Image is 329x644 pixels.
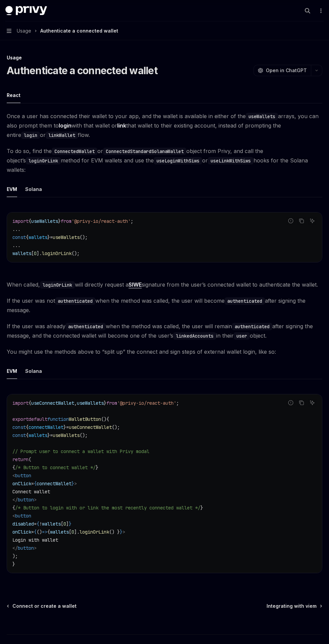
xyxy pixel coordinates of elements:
span: } [47,432,50,438]
a: Integrating with viem [267,603,322,609]
span: button [15,473,31,479]
span: => [42,529,47,535]
div: EVM [7,181,17,197]
code: linkWallet [46,132,78,139]
span: return [12,456,29,462]
span: When called, will directly request a signature from the user’s connected wallet to authenticate t... [7,280,322,289]
span: /* Button to connect wallet */ [15,464,96,470]
code: loginOrLink [40,281,75,289]
div: React [7,87,20,103]
span: [ [31,250,34,256]
span: useWallets [31,218,58,224]
span: wallets [50,529,69,535]
button: Copy the contents from the code block [297,398,306,407]
button: Report incorrect code [286,216,295,225]
span: /* Button to login with or link the most recently connected wallet */ [15,505,200,511]
span: { [34,481,37,487]
span: () [101,416,106,422]
code: useLinkWithSiws [208,157,253,164]
span: ]. [37,250,42,256]
span: Connect wallet [12,489,50,495]
span: (); [72,250,80,256]
span: useWallets [77,400,104,406]
span: { [34,529,37,535]
span: = [31,529,34,535]
span: onClick [12,481,31,487]
span: } [58,218,61,224]
span: Usage [17,27,31,35]
span: = [66,424,69,430]
strong: login [59,122,72,129]
span: wallets [29,432,47,438]
span: </ [12,545,18,551]
span: ... [12,242,20,248]
span: { [26,424,29,430]
span: useConnectWallet [31,400,74,406]
span: export [12,416,29,422]
span: () [37,529,42,535]
strong: link [117,122,126,129]
span: 0 [63,521,66,527]
span: onClick [12,529,31,535]
button: Open in ChatGPT [253,65,311,76]
span: { [29,400,31,406]
span: connectWallet [29,424,63,430]
span: loginOrLink [42,250,72,256]
a: Connect or create a wallet [7,603,77,609]
span: To do so, find the or object from Privy, and call the object’s method for EVM wallets and use the... [7,146,322,175]
span: (); [80,234,88,240]
div: Solana [25,363,42,379]
span: Once a user has connected their wallet to your app, and the wallet is available in either of the ... [7,111,322,140]
div: Usage [7,54,322,61]
span: const [12,432,26,438]
button: Ask AI [308,216,317,225]
span: { [26,432,29,438]
span: ; [131,218,133,224]
span: wallets [12,250,31,256]
span: = [34,521,37,527]
span: useConnectWallet [69,424,112,430]
span: > [123,529,125,535]
span: ... [12,226,20,232]
span: = [31,481,34,487]
span: ( [29,456,31,462]
code: loginOrLink [26,157,61,164]
span: default [29,416,47,422]
span: button [15,513,31,519]
code: authenticated [225,297,265,305]
span: </ [12,497,18,503]
span: { [47,529,50,535]
span: } [104,400,106,406]
span: } [69,521,72,527]
span: [ [61,521,63,527]
code: useLoginWithSiws [154,157,202,164]
span: ! [39,521,42,527]
span: { [106,416,109,422]
span: import [12,218,29,224]
span: } [47,234,50,240]
span: WalletButton [69,416,101,422]
span: '@privy-io/react-auth' [117,400,176,406]
code: linkedAccounts [173,332,216,340]
span: > [34,497,37,503]
span: disabled [12,521,34,527]
span: '@privy-io/react-auth' [72,218,131,224]
button: More actions [317,6,324,15]
span: } [120,529,123,535]
span: You might use the methods above to “split up” the connect and sign steps of external wallet login... [7,347,322,356]
div: EVM [7,363,17,379]
div: Solana [25,181,42,197]
span: loginOrLink [80,529,109,535]
span: // Prompt user to connect a wallet with Privy modal [12,448,149,454]
span: const [12,424,26,430]
span: wallets [42,521,61,527]
button: Copy the contents from the code block [297,216,306,225]
span: { [26,234,29,240]
h1: Authenticate a connected wallet [7,64,157,77]
span: Integrating with viem [267,603,317,609]
span: < [12,513,15,519]
a: SIWE [129,281,142,288]
span: wallets [29,234,47,240]
span: useWallets [53,234,80,240]
code: ConnectedWallet [52,148,97,155]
